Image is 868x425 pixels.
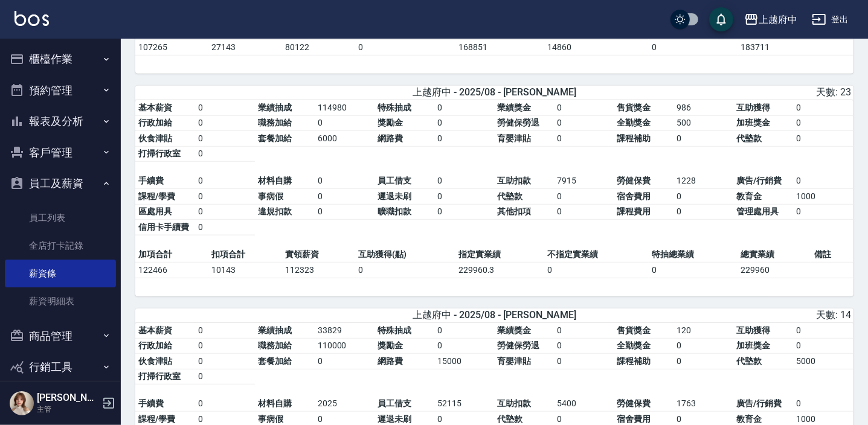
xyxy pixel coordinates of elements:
span: 課程/學費 [138,191,175,201]
td: 0 [195,204,255,220]
td: 加項合計 [135,247,208,263]
span: 業績獎金 [497,325,531,335]
td: 10143 [208,262,281,278]
div: 天數: 23 [616,86,851,99]
span: 育嬰津貼 [497,133,531,143]
span: 勞健保勞退 [497,118,539,127]
span: 信用卡手續費 [138,222,189,232]
span: 業績抽成 [258,325,292,335]
td: 122466 [135,262,208,278]
td: 0 [195,323,255,339]
td: 0 [554,100,614,116]
span: 曠職扣款 [378,206,411,216]
td: 114980 [315,100,375,116]
td: 備註 [811,247,854,263]
div: 天數: 14 [616,309,851,322]
span: 網路費 [378,133,403,143]
td: 扣項合計 [208,247,281,263]
td: 0 [195,173,255,189]
td: 0 [794,115,854,131]
span: 代墊款 [737,356,762,366]
span: 上越府中 - 2025/08 - [PERSON_NAME] [413,86,576,99]
td: 0 [554,131,614,147]
td: 不指定實業績 [544,247,649,263]
span: 教育金 [737,414,762,424]
span: 售貨獎金 [617,103,651,112]
td: 0 [195,354,255,369]
span: 互助獲得 [737,325,771,335]
span: 打掃行政室 [138,371,181,381]
td: 0 [434,115,494,131]
td: 0 [315,354,375,369]
p: 主管 [37,404,98,415]
span: 套餐加給 [258,356,292,366]
span: 全勤獎金 [617,118,651,127]
td: 0 [315,189,375,205]
button: 報表及分析 [5,106,116,137]
span: 宿舍費用 [617,191,651,201]
td: 14860 [544,39,649,55]
td: 0 [434,189,494,205]
span: 全勤獎金 [617,340,651,350]
span: 廣告/行銷費 [737,176,782,185]
td: 0 [674,204,733,220]
span: 員工借支 [378,398,411,408]
span: 職務加給 [258,118,292,127]
img: Person [10,391,34,415]
button: 商品管理 [5,321,116,352]
td: 0 [794,204,854,220]
span: 基本薪資 [138,325,172,335]
td: 特抽總業績 [649,247,738,263]
td: 0 [195,338,255,354]
td: 2025 [315,396,375,412]
span: 事病假 [258,191,283,201]
td: 183711 [738,39,811,55]
img: Logo [14,11,49,26]
td: 0 [195,100,255,116]
td: 0 [794,173,854,189]
td: 總實業績 [738,247,811,263]
td: 0 [195,396,255,412]
td: 986 [674,100,733,116]
td: 0 [434,338,494,354]
a: 全店打卡記錄 [5,232,116,260]
span: 行政加給 [138,340,172,350]
td: 27143 [208,39,281,55]
td: 229960 [738,262,811,278]
td: 1000 [794,189,854,205]
td: 互助獲得(點) [355,247,455,263]
span: 打掃行政室 [138,149,181,158]
span: 勞健保費 [617,176,651,185]
span: 宿舍費用 [617,414,651,424]
td: 0 [195,220,255,235]
td: 120 [674,323,734,339]
td: 0 [794,100,854,116]
span: 課程補助 [617,356,651,366]
td: 0 [649,262,738,278]
td: 0 [195,146,255,162]
button: 櫃檯作業 [5,43,116,75]
span: 勞健保勞退 [497,340,539,350]
td: 0 [434,323,494,339]
td: 107265 [135,39,208,55]
span: 手續費 [138,398,164,408]
td: 229960.3 [455,262,544,278]
button: 行銷工具 [5,351,116,383]
td: 0 [434,100,494,116]
span: 職務加給 [258,340,292,350]
span: 特殊抽成 [378,103,411,112]
span: 互助扣款 [497,398,531,408]
td: 0 [355,262,455,278]
span: 互助扣款 [497,176,531,185]
span: 獎勵金 [378,118,403,127]
td: 0 [794,131,854,147]
span: 代墊款 [497,414,522,424]
span: 管理處用具 [737,206,779,216]
span: 課程費用 [617,206,651,216]
td: 1763 [674,396,734,412]
span: 網路費 [378,356,403,366]
span: 伙食津貼 [138,356,172,366]
a: 薪資條 [5,260,116,287]
td: 0 [554,189,614,205]
span: 售貨獎金 [617,325,651,335]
